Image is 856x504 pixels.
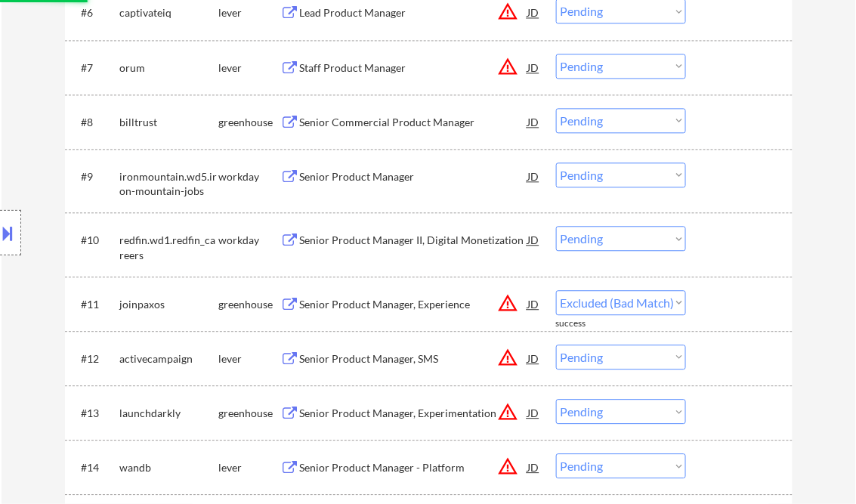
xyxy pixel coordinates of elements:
[300,297,528,312] div: Senior Product Manager, Experience
[120,60,219,76] div: orum
[120,406,219,421] div: launchdarkly
[300,169,528,184] div: Senior Product Manager
[300,233,528,248] div: Senior Product Manager II, Digital Monetization
[300,351,528,366] div: Senior Product Manager, SMS
[498,401,519,422] button: warning_amber
[498,1,519,22] button: warning_amber
[527,226,542,253] div: JD
[498,56,519,77] button: warning_amber
[300,60,528,76] div: Staff Product Manager
[300,406,528,421] div: Senior Product Manager, Experimentation
[82,5,108,20] div: #6
[556,317,617,330] div: success
[527,399,542,426] div: JD
[219,60,281,76] div: lever
[219,460,281,475] div: lever
[527,345,542,372] div: JD
[527,290,542,317] div: JD
[527,54,542,81] div: JD
[120,460,219,475] div: wandb
[219,406,281,421] div: greenhouse
[498,347,519,368] button: warning_amber
[527,108,542,135] div: JD
[82,60,108,76] div: #7
[120,5,219,20] div: captivateiq
[498,292,519,314] button: warning_amber
[498,456,519,477] button: warning_amber
[82,406,108,421] div: #13
[300,115,528,130] div: Senior Commercial Product Manager
[300,460,528,475] div: Senior Product Manager - Platform
[82,460,108,475] div: #14
[219,5,281,20] div: lever
[527,453,542,481] div: JD
[300,5,528,20] div: Lead Product Manager
[527,162,542,190] div: JD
